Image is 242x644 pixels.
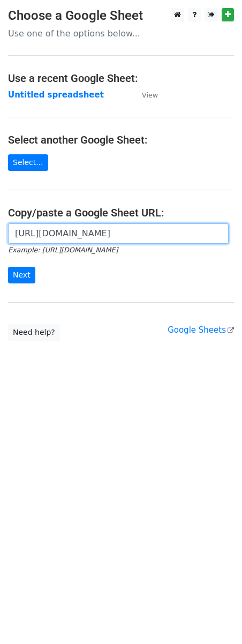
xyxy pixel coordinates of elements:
h4: Use a recent Google Sheet: [8,72,234,85]
input: Paste your Google Sheet URL here [8,223,229,244]
input: Next [8,267,35,283]
a: View [131,90,158,100]
iframe: Chat Widget [188,593,242,644]
h3: Choose a Google Sheet [8,8,234,24]
a: Untitled spreadsheet [8,90,104,100]
a: Select... [8,154,48,171]
a: Google Sheets [168,325,234,335]
p: Use one of the options below... [8,28,234,39]
small: Example: [URL][DOMAIN_NAME] [8,246,118,254]
h4: Select another Google Sheet: [8,133,234,146]
small: View [142,91,158,99]
a: Need help? [8,324,60,341]
h4: Copy/paste a Google Sheet URL: [8,206,234,219]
